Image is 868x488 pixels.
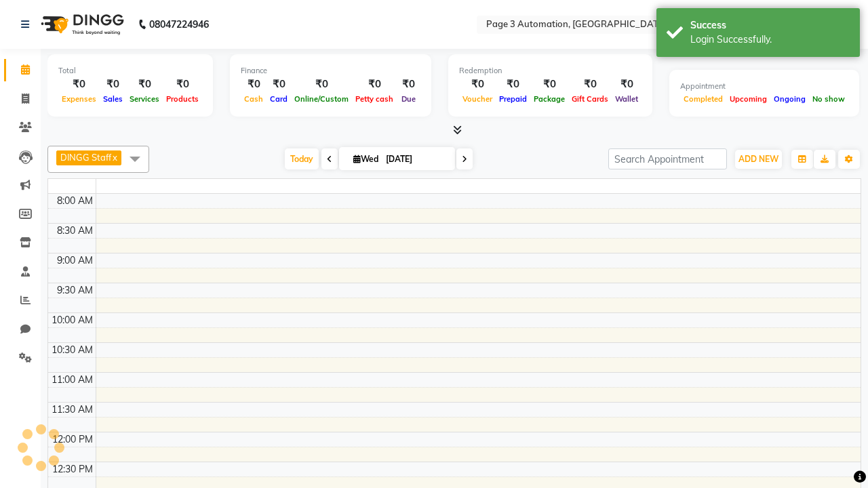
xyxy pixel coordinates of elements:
div: ₹0 [612,77,642,92]
div: 10:00 AM [49,313,96,327]
div: ₹0 [267,77,291,92]
span: Wed [350,154,382,164]
span: No show [809,94,848,104]
span: Services [126,94,163,104]
span: Card [267,94,291,104]
div: ₹0 [496,77,530,92]
span: Today [285,148,319,169]
div: ₹0 [241,77,267,92]
div: 8:30 AM [54,224,96,238]
span: Expenses [58,94,100,104]
span: ADD NEW [738,154,778,164]
div: ₹0 [530,77,568,92]
div: Total [58,65,202,77]
div: 11:00 AM [49,373,96,387]
div: Appointment [680,81,848,92]
a: x [111,152,117,163]
span: Cash [241,94,267,104]
div: 11:30 AM [49,403,96,417]
div: 8:00 AM [54,194,96,208]
span: Due [398,94,419,104]
span: Upcoming [726,94,770,104]
img: logo [35,5,127,43]
div: ₹0 [459,77,496,92]
span: Voucher [459,94,496,104]
input: 2025-10-01 [382,149,450,169]
div: ₹0 [397,77,420,92]
div: ₹0 [100,77,126,92]
div: 9:30 AM [54,283,96,298]
div: Success [690,18,850,33]
div: 12:30 PM [50,462,96,476]
span: Ongoing [770,94,809,104]
span: Products [163,94,202,104]
div: ₹0 [163,77,202,92]
button: ADD NEW [735,150,782,169]
span: Package [530,94,568,104]
span: Completed [680,94,726,104]
span: Sales [100,94,126,104]
div: 9:00 AM [54,253,96,268]
input: Search Appointment [608,148,727,169]
span: Gift Cards [568,94,612,104]
span: Petty cash [352,94,397,104]
span: Online/Custom [291,94,352,104]
span: Wallet [612,94,642,104]
span: DINGG Staff [60,152,111,163]
div: ₹0 [291,77,352,92]
div: 12:00 PM [50,432,96,447]
div: Finance [241,65,420,77]
span: Prepaid [496,94,530,104]
div: Login Successfully. [690,33,850,47]
b: 08047224946 [149,5,209,43]
div: ₹0 [58,77,100,92]
div: ₹0 [352,77,397,92]
div: ₹0 [568,77,612,92]
div: ₹0 [126,77,163,92]
div: Redemption [459,65,642,77]
div: 10:30 AM [49,343,96,357]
